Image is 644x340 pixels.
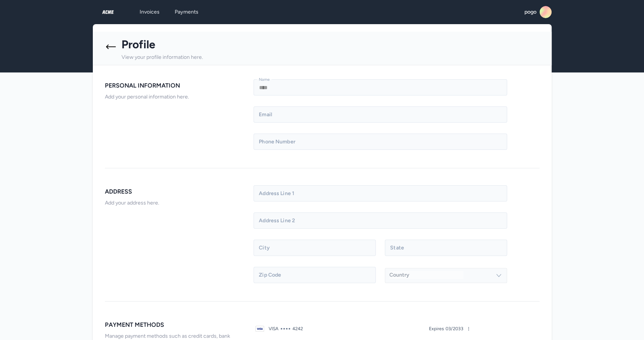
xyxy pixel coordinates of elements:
div: 03 / 2033 [429,326,463,332]
h1: Profile [121,38,237,51]
h2: PAYMENT METHODS [105,320,242,330]
a: Payments [170,5,203,19]
h2: PERSONAL INFORMATION [105,80,242,91]
label: Name [259,77,272,82]
span: pogo [524,8,536,16]
p: Add your personal information here. [105,92,242,102]
p: View your profile information here. [121,53,203,62]
h2: ADDRESS [105,186,242,197]
div: 4242 [292,326,303,332]
p: Add your address here. [105,198,242,208]
a: Invoices [135,5,164,19]
button: Country [385,268,507,283]
img: logo_1754649216.png [96,6,120,18]
div: visa [269,326,278,332]
a: pogo [524,6,552,18]
div: Expires [429,326,444,332]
